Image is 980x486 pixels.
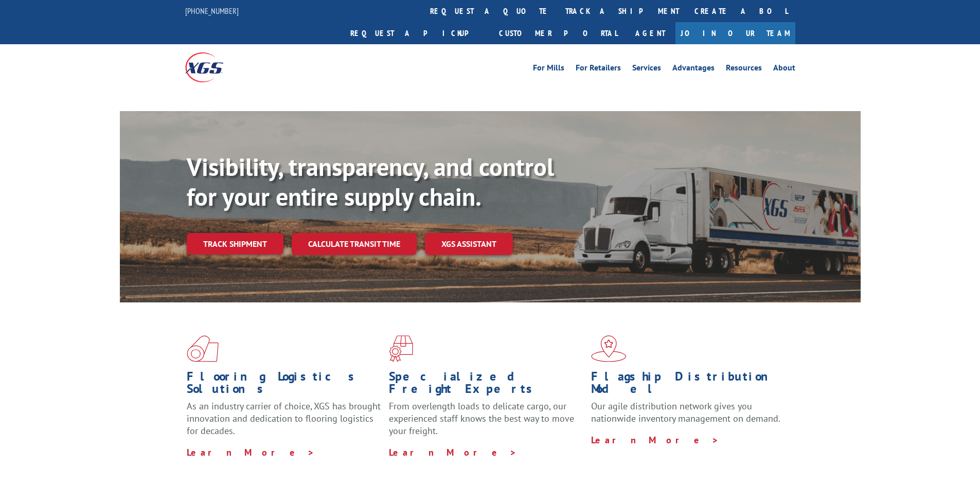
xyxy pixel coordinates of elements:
a: Request a pickup [343,22,491,44]
h1: Flagship Distribution Model [591,370,786,400]
a: Learn More > [389,446,517,458]
a: Services [632,64,661,75]
a: Calculate transit time [292,233,417,255]
a: Track shipment [187,233,283,255]
a: For Mills [533,64,564,75]
a: About [773,64,795,75]
a: Learn More > [591,434,719,446]
h1: Specialized Freight Experts [389,370,583,400]
a: Customer Portal [491,22,625,44]
img: xgs-icon-flagship-distribution-model-red [591,335,627,362]
a: Agent [625,22,675,44]
img: xgs-icon-focused-on-flooring-red [389,335,413,362]
a: XGS ASSISTANT [425,233,513,255]
a: For Retailers [576,64,621,75]
a: Advantages [672,64,715,75]
a: Resources [726,64,762,75]
span: As an industry carrier of choice, XGS has brought innovation and dedication to flooring logistics... [187,400,381,437]
span: Our agile distribution network gives you nationwide inventory management on demand. [591,400,780,424]
p: From overlength loads to delicate cargo, our experienced staff knows the best way to move your fr... [389,400,583,446]
img: xgs-icon-total-supply-chain-intelligence-red [187,335,219,362]
a: [PHONE_NUMBER] [185,6,239,16]
h1: Flooring Logistics Solutions [187,370,381,400]
b: Visibility, transparency, and control for your entire supply chain. [187,151,554,212]
a: Join Our Team [675,22,795,44]
a: Learn More > [187,446,315,458]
